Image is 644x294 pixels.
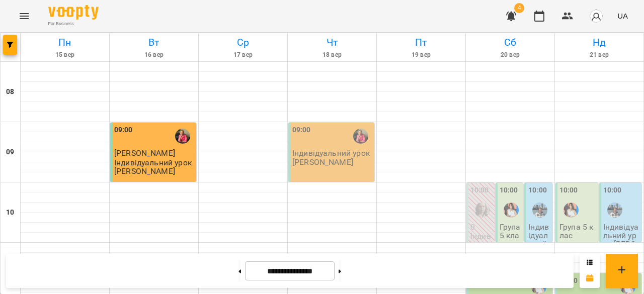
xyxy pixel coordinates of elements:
span: [PERSON_NAME] [114,148,175,158]
h6: 21 вер [556,50,642,60]
h6: Чт [289,35,375,50]
img: Voopty Logo [48,5,99,20]
h6: 10 [6,207,14,218]
p: Індивідуальний урок [PERSON_NAME] [528,223,550,283]
h6: Вт [111,35,197,50]
label: 09:00 [292,125,311,136]
label: 09:00 [114,125,133,136]
img: Бануляк Наталія Василівна [532,203,547,218]
h6: Сб [467,35,553,50]
img: Вольська Світлана Павлівна [353,129,368,144]
img: Ольга Олександрівна Об'єдкова [563,203,579,218]
span: UA [617,11,628,21]
h6: Пн [22,35,108,50]
h6: 08 [6,86,14,97]
h6: 16 вер [111,50,197,60]
label: 10:00 [470,185,489,196]
p: Індивідуальний урок [PERSON_NAME] [470,232,493,292]
p: Група 5 клас [559,223,596,240]
img: Ольга Олександрівна Об'єдкова [504,203,519,218]
p: Індивідуальний урок [PERSON_NAME] [114,158,194,176]
h6: 15 вер [22,50,108,60]
p: Група 5 клас [500,223,522,249]
img: Бануляк Наталія Василівна [607,203,622,218]
span: For Business [48,21,99,27]
label: 10:00 [603,185,622,196]
button: UA [613,7,632,25]
p: 0 [470,223,493,231]
label: 10:00 [500,185,518,196]
h6: 09 [6,147,14,158]
p: Індивідуальний урок [PERSON_NAME] [292,149,372,166]
h6: Пт [378,35,464,50]
label: 10:00 [559,185,578,196]
img: Вольська Світлана Павлівна [175,129,190,144]
h6: Нд [556,35,642,50]
h6: 20 вер [467,50,553,60]
button: Menu [12,4,36,28]
h6: Ср [200,35,286,50]
p: Індивідуальний урок [PERSON_NAME] [603,223,640,266]
h6: 18 вер [289,50,375,60]
h6: 17 вер [200,50,286,60]
label: 10:00 [528,185,547,196]
img: avatar_s.png [589,9,603,23]
span: 4 [514,3,524,13]
img: Дарина Святославівна Марціновська [474,203,490,218]
h6: 19 вер [378,50,464,60]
